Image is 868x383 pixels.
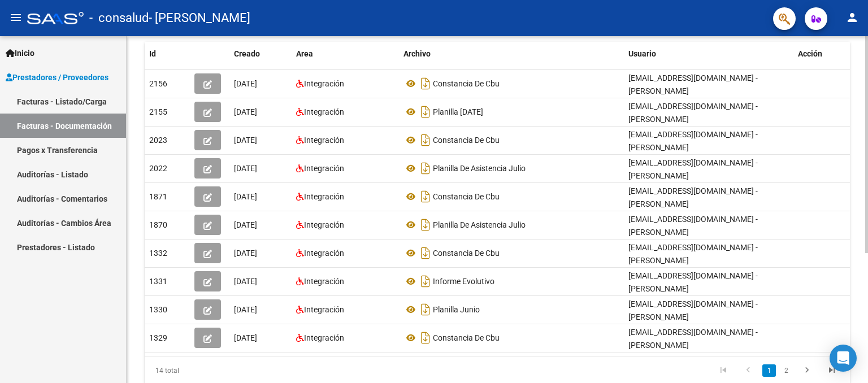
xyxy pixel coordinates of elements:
[145,42,190,66] datatable-header-cell: Id
[229,42,292,66] datatable-header-cell: Creado
[304,220,344,229] span: Integración
[418,188,433,206] i: Descargar documento
[628,215,758,237] span: [EMAIL_ADDRESS][DOMAIN_NAME] - [PERSON_NAME]
[304,305,344,314] span: Integración
[628,299,758,321] span: [EMAIL_ADDRESS][DOMAIN_NAME] - [PERSON_NAME]
[433,136,500,145] span: Constancia De Cbu
[418,244,433,262] i: Descargar documento
[779,364,793,377] a: 2
[737,364,759,377] a: go to previous page
[418,159,433,177] i: Descargar documento
[433,164,526,173] span: Planilla De Asistencia Julio
[713,364,734,377] a: go to first page
[149,249,167,258] span: 1332
[793,42,850,66] datatable-header-cell: Acción
[234,107,257,116] span: [DATE]
[304,249,344,258] span: Integración
[821,364,843,377] a: go to last page
[433,277,494,286] span: Informe Evolutivo
[296,49,313,58] span: Area
[292,42,399,66] datatable-header-cell: Area
[403,49,431,58] span: Archivo
[433,107,483,116] span: Planilla [DATE]
[761,361,778,380] li: page 1
[628,49,656,58] span: Usuario
[628,158,758,180] span: [EMAIL_ADDRESS][DOMAIN_NAME] - [PERSON_NAME]
[234,220,257,229] span: [DATE]
[778,361,795,380] li: page 2
[149,6,250,31] span: - [PERSON_NAME]
[234,249,257,258] span: [DATE]
[89,6,149,31] span: - consalud
[418,75,433,93] i: Descargar documento
[418,272,433,290] i: Descargar documento
[418,216,433,234] i: Descargar documento
[628,186,758,208] span: [EMAIL_ADDRESS][DOMAIN_NAME] - [PERSON_NAME]
[234,192,257,201] span: [DATE]
[149,107,167,116] span: 2155
[234,277,257,286] span: [DATE]
[304,79,344,88] span: Integración
[6,71,108,84] span: Prestadores / Proveedores
[798,49,822,58] span: Acción
[418,103,433,121] i: Descargar documento
[149,49,156,58] span: Id
[149,164,167,173] span: 2022
[628,243,758,265] span: [EMAIL_ADDRESS][DOMAIN_NAME] - [PERSON_NAME]
[433,220,526,229] span: Planilla De Asistencia Julio
[628,130,758,152] span: [EMAIL_ADDRESS][DOMAIN_NAME] - [PERSON_NAME]
[234,305,257,314] span: [DATE]
[433,79,500,88] span: Constancia De Cbu
[304,107,344,116] span: Integración
[234,136,257,145] span: [DATE]
[6,47,34,59] span: Inicio
[762,364,776,377] a: 1
[149,136,167,145] span: 2023
[9,11,23,24] mat-icon: menu
[149,79,167,88] span: 2156
[234,333,257,342] span: [DATE]
[628,73,758,95] span: [EMAIL_ADDRESS][DOMAIN_NAME] - [PERSON_NAME]
[628,102,758,124] span: [EMAIL_ADDRESS][DOMAIN_NAME] - [PERSON_NAME]
[433,192,500,201] span: Constancia De Cbu
[433,305,480,314] span: Planilla Junio
[796,364,818,377] a: go to next page
[624,42,793,66] datatable-header-cell: Usuario
[304,136,344,145] span: Integración
[433,333,500,342] span: Constancia De Cbu
[149,277,167,286] span: 1331
[418,131,433,149] i: Descargar documento
[830,345,857,372] div: Open Intercom Messenger
[433,249,500,258] span: Constancia De Cbu
[304,192,344,201] span: Integración
[234,164,257,173] span: [DATE]
[304,333,344,342] span: Integración
[399,42,624,66] datatable-header-cell: Archivo
[149,305,167,314] span: 1330
[234,79,257,88] span: [DATE]
[149,192,167,201] span: 1871
[845,11,859,24] mat-icon: person
[234,49,260,58] span: Creado
[149,220,167,229] span: 1870
[418,301,433,319] i: Descargar documento
[628,328,758,350] span: [EMAIL_ADDRESS][DOMAIN_NAME] - [PERSON_NAME]
[418,329,433,347] i: Descargar documento
[149,333,167,342] span: 1329
[628,271,758,293] span: [EMAIL_ADDRESS][DOMAIN_NAME] - [PERSON_NAME]
[304,277,344,286] span: Integración
[304,164,344,173] span: Integración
